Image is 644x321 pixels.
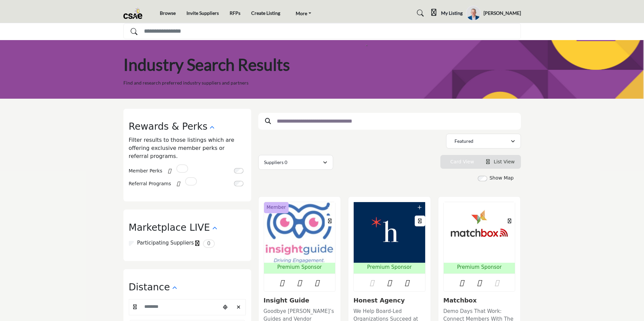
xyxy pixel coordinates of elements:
span: Premium Sponsor [367,263,412,271]
span: 0 [203,239,215,248]
h1: Industry Search Results [123,54,290,75]
h5: My Listing [441,10,463,16]
li: Card View [440,155,480,169]
a: Add To List [507,205,511,210]
img: Insight Guide [264,202,335,263]
input: Switch to Member Perks [234,168,243,173]
a: Matchbox [443,297,477,304]
button: Show hide supplier dropdown [466,6,481,21]
li: List View [480,155,521,169]
a: Add To List [327,205,332,210]
img: Matchbox [444,202,515,263]
input: Search Solutions [123,23,521,39]
span: Premium Sponsor [457,263,501,271]
a: Browse [160,10,176,16]
a: View List [486,159,515,164]
a: RFPs [230,10,240,16]
span: List View [494,159,515,164]
div: Choose your current location [220,300,230,315]
input: Switch to Referral Programs [234,181,243,186]
a: Honest Agency [353,297,405,304]
a: View Card [446,159,474,164]
span: Card View [450,159,474,164]
a: Search [411,8,428,19]
a: More [291,8,316,18]
h2: Marketplace LIVE [129,222,210,233]
a: Open Listing in new tab [354,202,425,274]
a: Invite Suppliers [186,10,219,16]
a: Insight Guide [264,297,310,304]
input: Search Location [129,300,220,314]
div: My Listing [431,9,463,17]
a: Create Listing [251,10,280,16]
p: Find and research preferred industry suppliers and partners [123,79,248,86]
h3: Insight Guide [264,297,336,304]
label: Participating Suppliers [137,239,194,247]
label: Member Perks [129,165,163,177]
h5: [PERSON_NAME] [484,10,521,17]
h3: Honest Agency [353,297,426,304]
button: Suppliers 0 [258,155,333,170]
h2: Rewards & Perks [129,121,208,132]
a: Add To List [417,205,422,210]
h3: Matchbox [443,297,516,304]
p: Filter results to those listings which are offering exclusive member perks or referral programs. [129,136,246,160]
h2: Distance [129,282,170,293]
span: Premium Sponsor [277,263,322,271]
img: Site Logo [123,8,146,19]
p: Suppliers 0 [264,159,287,166]
a: Open Listing in new tab [444,202,515,274]
span: Member [267,204,286,211]
label: Referral Programs [129,178,171,190]
label: Show Map [490,174,514,182]
p: Featured [455,138,473,145]
button: Featured [446,134,521,149]
img: Honest Agency [354,202,425,263]
div: Clear search location [234,300,244,315]
input: Participating Suppliers checkbox [129,241,134,246]
a: Open Listing in new tab [264,202,335,274]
